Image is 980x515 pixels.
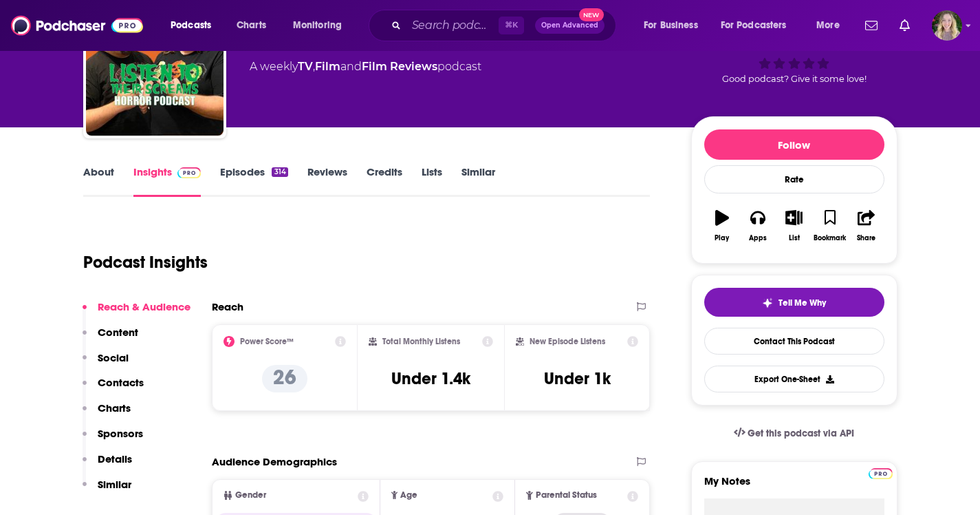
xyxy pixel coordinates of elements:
p: Similar [98,478,131,491]
button: open menu [283,14,360,36]
button: open menu [634,14,715,36]
button: Play [704,201,740,251]
h2: Power Score™ [240,337,294,346]
button: Open AdvancedNew [535,17,605,34]
button: Apps [740,201,776,251]
a: InsightsPodchaser Pro [133,165,202,197]
span: Charts [237,16,266,35]
a: Show notifications dropdown [860,14,883,37]
h1: Podcast Insights [83,252,208,273]
span: Parental Status [536,491,597,500]
div: A weekly podcast [250,59,481,75]
span: Age [400,491,417,500]
button: Reach & Audience [83,300,190,326]
button: open menu [712,14,807,36]
button: Social [83,351,129,377]
h2: Total Monthly Listens [382,337,460,346]
h3: Under 1.4k [391,368,470,389]
a: Lists [422,165,442,197]
button: tell me why sparkleTell Me Why [704,288,884,317]
div: Bookmark [814,234,846,242]
span: Podcasts [171,16,211,35]
div: Search podcasts, credits, & more... [382,10,629,41]
span: For Business [644,16,698,35]
button: Content [83,326,138,351]
span: Gender [235,491,266,500]
span: Monitoring [293,16,342,35]
p: Content [98,326,138,339]
div: List [789,234,800,242]
img: Podchaser Pro [177,167,202,178]
button: Similar [83,478,131,503]
span: More [816,16,840,35]
img: tell me why sparkle [762,297,773,308]
a: Get this podcast via API [723,417,866,450]
span: Get this podcast via API [748,428,854,439]
input: Search podcasts, credits, & more... [406,14,499,36]
img: Podchaser - Follow, Share and Rate Podcasts [11,12,143,39]
span: Logged in as lauren19365 [932,10,962,41]
button: Details [83,452,132,478]
span: Tell Me Why [778,297,826,308]
span: , [313,60,315,73]
a: Contact This Podcast [704,328,884,355]
a: Show notifications dropdown [894,14,915,37]
span: and [340,60,362,73]
a: Episodes314 [220,165,287,197]
p: Social [98,351,129,364]
button: Share [848,201,884,251]
a: Pro website [869,466,893,479]
span: Open Advanced [541,22,598,29]
a: Credits [367,165,402,197]
p: Charts [98,401,131,414]
button: List [776,201,812,251]
h2: Reach [212,300,243,313]
span: New [579,8,604,21]
img: Podchaser Pro [869,468,893,479]
a: TV [298,60,313,73]
span: For Podcasters [721,16,787,35]
p: 26 [262,365,307,392]
button: open menu [161,14,229,36]
button: Follow [704,129,884,160]
span: ⌘ K [499,17,524,34]
a: Film [315,60,340,73]
button: Sponsors [83,427,143,452]
button: Charts [83,401,131,427]
p: Sponsors [98,427,143,440]
span: Good podcast? Give it some love! [722,74,867,84]
a: Charts [228,14,274,36]
a: Film Reviews [362,60,437,73]
a: Reviews [307,165,347,197]
label: My Notes [704,474,884,498]
div: Apps [749,234,767,242]
div: Play [715,234,729,242]
button: Contacts [83,376,144,401]
p: Reach & Audience [98,300,190,313]
p: Contacts [98,376,144,389]
h2: New Episode Listens [530,337,605,346]
div: 314 [272,167,287,177]
h2: Audience Demographics [212,455,337,468]
div: Share [857,234,875,242]
button: Export One-Sheet [704,366,884,392]
button: Bookmark [812,201,848,251]
img: User Profile [932,10,962,41]
div: Rate [704,165,884,193]
button: open menu [807,14,857,36]
h3: Under 1k [544,368,611,389]
p: Details [98,452,132,465]
button: Show profile menu [932,10,962,41]
a: About [83,165,114,197]
a: Similar [461,165,495,197]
